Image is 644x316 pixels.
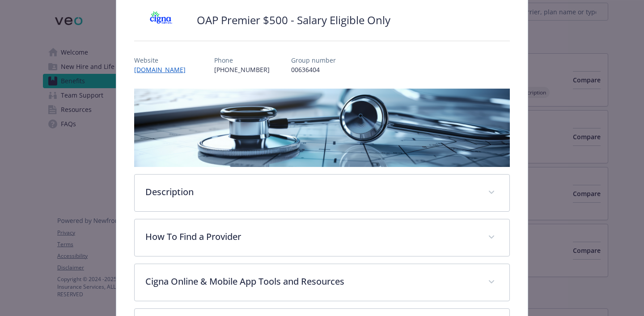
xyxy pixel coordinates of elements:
p: Group number [291,56,336,65]
div: How To Find a Provider [135,219,509,256]
p: [PHONE_NUMBER] [214,65,270,74]
p: Website [134,56,193,65]
p: Description [145,185,477,199]
div: Cigna Online & Mobile App Tools and Resources [135,264,509,301]
p: Cigna Online & Mobile App Tools and Resources [145,275,477,288]
p: 00636404 [291,65,336,74]
a: [DOMAIN_NAME] [134,65,193,74]
p: Phone [214,56,270,65]
img: banner [134,89,510,167]
p: How To Find a Provider [145,230,477,243]
div: Description [135,175,509,211]
img: CIGNA [134,7,188,34]
h2: OAP Premier $500 - Salary Eligible Only [197,13,390,28]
